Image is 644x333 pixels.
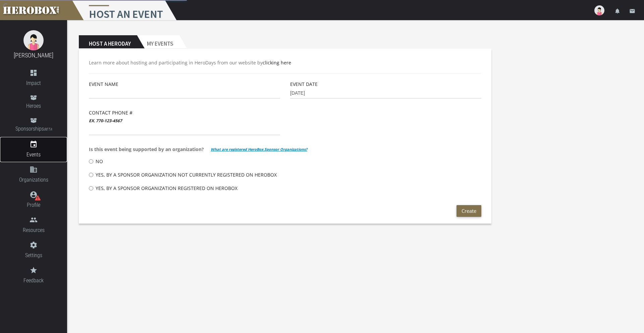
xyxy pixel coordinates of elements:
[89,80,118,88] label: Event Name
[89,183,93,194] input: Yes, by a Sponsor Organization registered on HeroBox
[30,140,38,148] i: event
[290,80,318,88] label: Event Date
[89,168,277,182] label: Yes, by a Sponsor Organization not currently registered on HeroBox
[23,30,44,50] img: female.jpg
[629,8,635,14] i: email
[89,170,93,180] input: Yes, by a Sponsor Organization not currently registered on HeroBox
[89,109,132,125] label: Contact Phone #
[457,205,481,217] button: Create
[614,8,621,14] i: notifications
[89,155,103,168] label: No
[89,118,122,124] b: ex. 770-123-4567
[263,59,291,66] a: clicking here
[89,59,481,66] p: Learn more about hosting and participating in HeroDays from our website by
[79,35,137,49] h2: Host a Heroday
[290,88,481,99] input: MM-DD-YYYY
[44,127,52,132] small: BETA
[137,35,179,49] h2: My Events
[89,156,93,167] input: No
[594,5,604,15] img: user-image
[89,182,237,195] label: Yes, by a Sponsor Organization registered on HeroBox
[89,145,204,153] span: Is this event being supported by an organization?
[211,145,307,153] b: What are registered HeroBox Sponsor Organizations?
[14,52,53,59] a: [PERSON_NAME]
[204,145,307,153] span: What are registered HeroBox Sponsor Organizations?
